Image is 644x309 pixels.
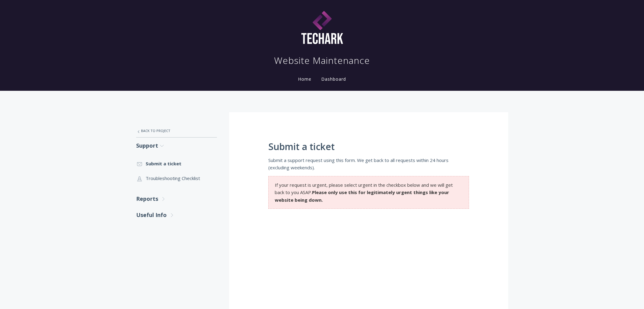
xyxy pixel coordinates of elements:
[275,189,449,203] strong: Please only use this for legitimately urgent things like your website being down.
[136,171,217,186] a: Troubleshooting Checklist
[297,76,313,82] a: Home
[136,156,217,171] a: Submit a ticket
[274,54,370,67] h1: Website Maintenance
[268,142,469,152] h1: Submit a ticket
[268,176,469,209] section: If your request is urgent, please select urgent in the checkbox below and we will get back to you...
[136,138,217,154] a: Support
[136,124,217,137] a: Back to Project
[320,76,347,82] a: Dashboard
[136,191,217,207] a: Reports
[136,207,217,223] a: Useful Info
[268,156,469,171] p: Submit a support request using this form. We get back to all requests within 24 hours (excluding ...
